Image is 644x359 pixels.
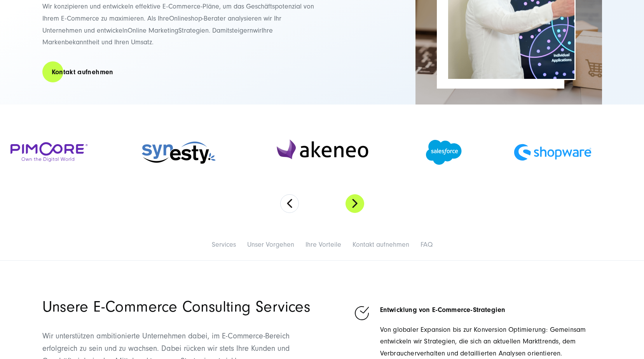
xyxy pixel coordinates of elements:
[353,240,409,249] a: Kontakt aufnehmen
[247,240,294,249] a: Unser Vorgehen
[42,61,123,83] a: Kontakt aufnehmen
[421,240,433,249] a: FAQ
[380,326,586,357] span: Von globaler Expansion bis zur Konversion Optimierung: Gemeinsam entwickeln wir Strategien, die s...
[10,142,88,162] img: Pimcore Partner Agentur - Digitalagentur SUNZINET
[253,26,262,35] span: wir
[305,240,341,249] a: Ihre Vorteile
[169,14,191,23] span: Onlines
[229,26,253,35] span: steigern
[209,26,229,35] span: . Damit
[42,2,314,23] span: Wir konzipieren und entwickeln effektive E-Commerce-Pläne, um das Geschäftspotenzial von Ihrem E-...
[212,240,236,249] a: Services
[178,26,209,35] span: Strategien
[42,14,281,35] span: hop-Berater analysieren wir Ihr Unternehmen und entwickeln
[280,194,299,213] button: Previous
[426,140,462,165] img: Salesforce Partner Agentur - Digitalagentur SUNZINET
[42,300,317,314] h2: Unsere E-Commerce Consulting Services
[514,144,592,161] img: Shopware Partner Agentur - Digitalagentur SUNZINET
[346,194,364,213] button: Next
[127,26,178,35] span: Online Marketing
[270,133,374,172] img: Akeneo Partner Agentur - Digitalagentur für Pim-Implementierung SUNZINET
[380,306,506,314] strong: Entwicklung von E-Commerce-Strategien
[140,137,218,167] img: Synesty Agentur - Digitalagentur für Systemintegration und Prozessautomatisierung SUNZINET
